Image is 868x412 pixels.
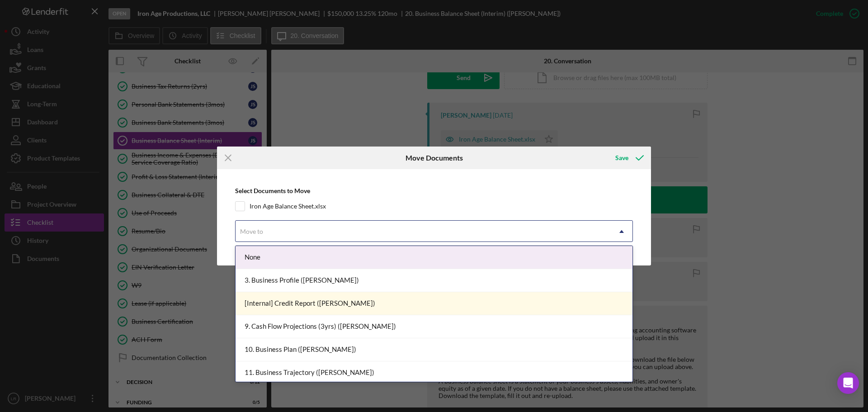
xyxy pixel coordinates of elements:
div: Move to [240,228,263,235]
div: 9. Cash Flow Projections (3yrs) ([PERSON_NAME]) [236,315,632,338]
div: 11. Business Trajectory ([PERSON_NAME]) [236,361,632,384]
button: Save [606,149,651,167]
label: Iron Age Balance Sheet.xlsx [250,202,326,211]
h6: Move Documents [406,154,463,162]
div: [Internal] Credit Report ([PERSON_NAME]) [236,292,632,315]
div: 3. Business Profile ([PERSON_NAME]) [236,269,632,292]
div: Open Intercom Messenger [837,372,859,394]
b: Select Documents to Move [235,187,310,194]
div: None [236,246,632,269]
div: Save [615,149,628,167]
div: 10. Business Plan ([PERSON_NAME]) [236,338,632,361]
